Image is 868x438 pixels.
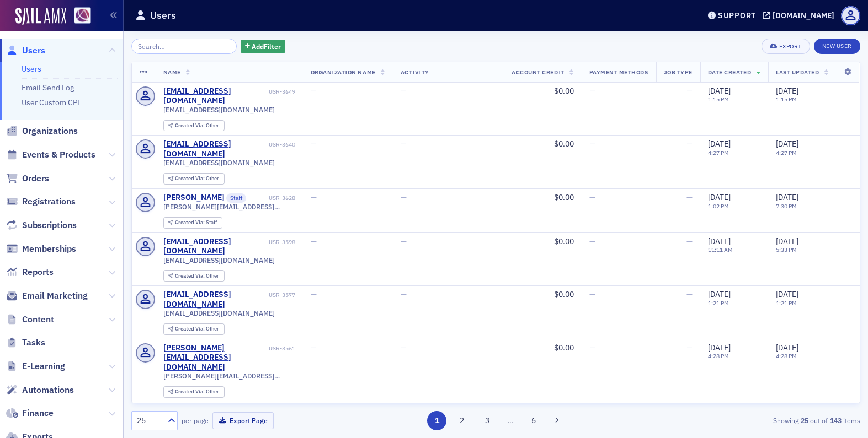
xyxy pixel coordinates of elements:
div: USR-3640 [269,141,295,148]
span: — [311,139,317,149]
span: [EMAIL_ADDRESS][DOMAIN_NAME] [163,309,275,317]
span: Created Via : [175,175,206,182]
span: [DATE] [708,86,731,96]
span: … [503,415,518,425]
span: Payment Methods [589,68,648,76]
div: [DOMAIN_NAME] [773,10,834,20]
span: — [311,289,317,299]
span: Registrations [22,196,76,208]
label: per page [182,415,209,425]
a: E-Learning [6,360,65,372]
a: New User [814,39,860,54]
div: Export [779,44,802,50]
span: [DATE] [776,343,798,353]
span: Created Via : [175,272,206,279]
span: Reports [22,266,54,278]
span: E-Learning [22,360,65,372]
div: Created Via: Other [163,386,225,398]
span: — [311,192,317,202]
span: Created Via : [175,219,206,226]
img: SailAMX [74,7,91,24]
time: 1:15 PM [776,95,797,103]
a: Events & Products [6,149,95,161]
span: Add Filter [252,41,281,51]
span: Profile [841,6,860,25]
div: Other [175,326,219,332]
div: Created Via: Other [163,323,225,335]
span: — [686,236,693,246]
time: 1:21 PM [776,299,797,307]
a: SailAMX [15,8,66,25]
div: Created Via: Other [163,173,225,185]
span: Organizations [22,125,78,137]
span: [DATE] [776,139,798,149]
span: $0.00 [554,192,574,202]
span: [EMAIL_ADDRESS][DOMAIN_NAME] [163,106,275,114]
span: Name [163,68,181,76]
span: Automations [22,384,74,396]
div: USR-3561 [269,345,295,352]
span: $0.00 [554,343,574,353]
span: [PERSON_NAME][EMAIL_ADDRESS][DOMAIN_NAME] [163,372,295,380]
a: User Custom CPE [22,98,82,107]
span: — [686,289,693,299]
span: — [686,192,693,202]
div: Created Via: Staff [163,217,222,229]
span: Activity [401,68,429,76]
div: Other [175,273,219,279]
a: Automations [6,384,74,396]
div: Other [175,123,219,129]
span: Finance [22,407,54,419]
strong: 143 [828,415,843,425]
span: [EMAIL_ADDRESS][DOMAIN_NAME] [163,159,275,167]
button: 2 [452,411,472,430]
a: Users [6,45,45,57]
a: [PERSON_NAME] [163,193,225,203]
a: Memberships [6,243,76,255]
button: [DOMAIN_NAME] [763,12,838,19]
div: Other [175,176,219,182]
span: [DATE] [776,86,798,96]
input: Search… [131,39,237,54]
div: 25 [137,415,161,426]
a: View Homepage [66,7,91,26]
a: Email Marketing [6,290,88,302]
span: Created Via : [175,122,206,129]
span: Last Updated [776,68,819,76]
span: — [589,343,595,353]
a: Users [22,64,41,74]
time: 1:02 PM [708,202,729,210]
div: Support [718,10,756,20]
span: Users [22,45,45,57]
span: — [401,236,407,246]
span: Events & Products [22,149,95,161]
span: — [589,289,595,299]
span: [DATE] [708,343,731,353]
span: Job Type [664,68,693,76]
time: 1:15 PM [708,95,729,103]
time: 4:28 PM [776,352,797,360]
span: Content [22,313,54,326]
span: — [686,343,693,353]
a: [EMAIL_ADDRESS][DOMAIN_NAME] [163,139,267,159]
time: 7:30 PM [776,202,797,210]
span: $0.00 [554,236,574,246]
span: [DATE] [776,236,798,246]
span: Organization Name [311,68,376,76]
div: USR-3577 [269,291,295,299]
span: — [589,139,595,149]
span: [DATE] [776,289,798,299]
span: — [401,139,407,149]
a: [PERSON_NAME][EMAIL_ADDRESS][DOMAIN_NAME] [163,343,267,372]
div: [EMAIL_ADDRESS][DOMAIN_NAME] [163,237,267,256]
a: Content [6,313,54,326]
div: [EMAIL_ADDRESS][DOMAIN_NAME] [163,86,267,106]
a: Organizations [6,125,78,137]
span: — [589,192,595,202]
span: — [589,86,595,96]
div: [EMAIL_ADDRESS][DOMAIN_NAME] [163,290,267,309]
a: Tasks [6,337,45,349]
time: 5:33 PM [776,246,797,253]
span: Account Credit [512,68,564,76]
